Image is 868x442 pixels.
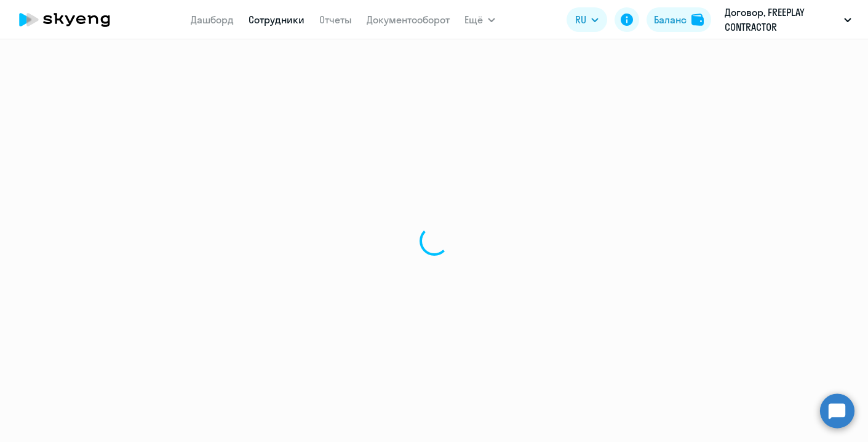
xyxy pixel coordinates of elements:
a: Документооборот [367,14,450,26]
button: RU [567,7,607,32]
a: Отчеты [319,14,352,26]
button: Балансbalance [647,7,711,32]
span: RU [575,12,586,27]
span: Ещё [464,12,483,27]
p: Договор, FREEPLAY CONTRACTOR [725,5,839,34]
button: Ещё [464,7,495,32]
div: Баланс [654,12,687,27]
a: Сотрудники [249,14,305,26]
img: balance [691,14,704,26]
a: Дашборд [191,14,234,26]
button: Договор, FREEPLAY CONTRACTOR [719,5,858,34]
